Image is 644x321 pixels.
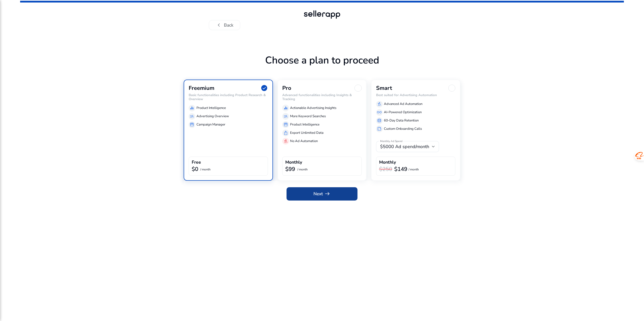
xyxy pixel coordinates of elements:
[394,165,407,173] b: $149
[376,93,456,97] h6: Best suited for Advertising Automation
[384,126,422,132] p: Custom Onboarding Calls
[313,190,330,197] span: Next
[324,190,331,197] span: arrow_right_alt
[377,102,382,106] span: gavel
[196,122,225,127] p: Campaign Manager
[377,127,382,131] span: summarize
[261,85,268,92] span: check_circle
[290,106,336,111] p: Actionable Advertising Insights
[284,106,288,110] span: equalizer
[290,114,326,119] p: More Keyword Searches
[287,187,357,201] button: Nextarrow_right_alt
[284,139,288,144] span: gavel
[409,168,419,171] p: / month
[380,144,429,150] span: $5000 Ad spend/month
[290,122,319,127] p: Product Intelligence
[285,160,302,165] h4: Monthly
[184,54,460,80] h1: Choose a plan to proceed
[384,110,422,115] p: AI-Powered Optimization
[196,114,229,119] p: Advertising Overview
[190,114,194,119] span: manage_search
[284,131,288,135] span: ios_share
[196,106,226,111] p: Product Intelligence
[209,20,240,30] button: chevron_leftBack
[379,166,392,172] h3: $250
[376,85,392,91] h3: Smart
[282,93,362,101] h6: Advanced functionalities including Insights & Tracking
[290,131,324,136] p: Export Unlimited Data
[290,139,318,144] p: No Ad Automation
[189,93,268,101] h6: Basic functionalities including Product Research & Overview
[189,85,214,91] h3: Freemium
[284,122,288,127] span: storefront
[192,160,201,165] h4: Free
[190,106,194,110] span: equalizer
[192,165,198,173] b: $0
[284,114,288,119] span: manage_search
[377,110,382,115] span: all_inclusive
[384,118,419,123] p: 60-Day Data Retention
[377,118,382,123] span: database
[285,165,295,173] b: $99
[297,168,308,171] p: / month
[190,122,194,127] span: storefront
[282,85,291,91] h3: Pro
[200,168,211,171] p: / month
[379,160,396,165] h4: Monthly
[380,139,403,143] mat-label: Monthly Ad Spend
[216,22,222,28] span: chevron_left
[384,102,422,107] p: Advanced Ad Automation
